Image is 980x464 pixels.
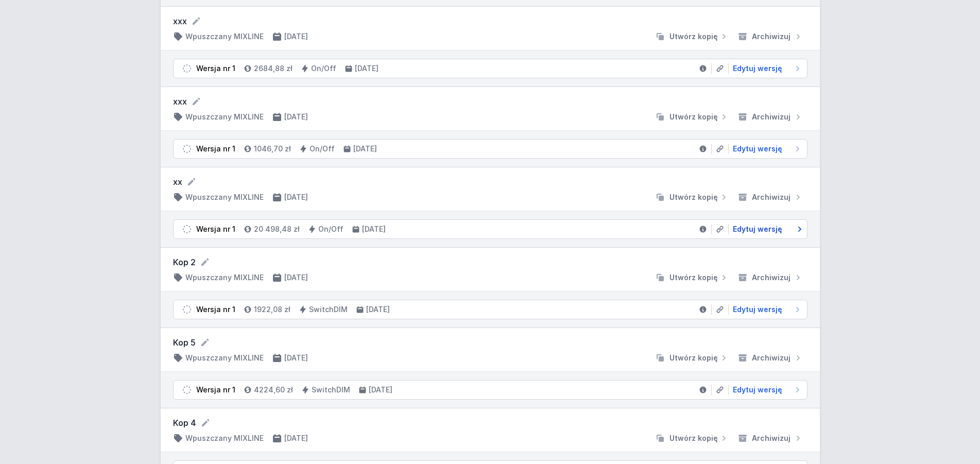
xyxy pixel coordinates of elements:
img: draft.svg [182,63,192,74]
img: draft.svg [182,304,192,315]
h4: [DATE] [284,433,308,443]
span: Edytuj wersję [733,304,782,315]
div: Wersja nr 1 [196,385,235,395]
button: Utwórz kopię [651,112,733,122]
button: Edytuj nazwę projektu [191,96,201,107]
h4: Wpuszczany MIXLINE [185,272,264,283]
a: Edytuj wersję [729,224,803,234]
h4: Wpuszczany MIXLINE [185,192,264,202]
h4: 1922,08 zł [254,304,290,315]
button: Archiwizuj [733,353,807,363]
span: Utwórz kopię [669,192,718,202]
span: Edytuj wersję [733,144,782,154]
button: Archiwizuj [733,433,807,443]
h4: 20 498,48 zł [254,224,300,234]
button: Edytuj nazwę projektu [191,16,201,26]
h4: 1046,70 zł [254,144,291,154]
a: Edytuj wersję [729,63,803,74]
h4: [DATE] [366,304,390,315]
button: Edytuj nazwę projektu [200,418,211,428]
h4: On/Off [310,144,335,154]
form: Kop 5 [173,336,807,349]
div: Wersja nr 1 [196,144,235,154]
form: Kop 4 [173,417,807,429]
button: Edytuj nazwę projektu [186,177,197,187]
span: Archiwizuj [752,31,790,42]
span: Archiwizuj [752,272,790,283]
span: Edytuj wersję [733,385,782,395]
h4: 2684,88 zł [254,63,293,74]
span: Edytuj wersję [733,224,782,234]
h4: [DATE] [355,63,379,74]
h4: Wpuszczany MIXLINE [185,433,264,443]
button: Utwórz kopię [651,31,733,42]
h4: [DATE] [284,192,308,202]
button: Archiwizuj [733,272,807,283]
span: Edytuj wersję [733,63,782,74]
h4: [DATE] [284,31,308,42]
button: Edytuj nazwę projektu [200,337,210,348]
span: Archiwizuj [752,192,790,202]
button: Archiwizuj [733,192,807,202]
h4: Wpuszczany MIXLINE [185,112,264,122]
button: Utwórz kopię [651,353,733,363]
span: Utwórz kopię [669,353,718,363]
button: Utwórz kopię [651,433,733,443]
form: xxx [173,15,807,27]
h4: SwitchDIM [312,385,350,395]
button: Utwórz kopię [651,272,733,283]
a: Edytuj wersję [729,144,803,154]
button: Archiwizuj [733,31,807,42]
form: xxx [173,95,807,108]
img: draft.svg [182,385,192,395]
h4: [DATE] [362,224,386,234]
div: Wersja nr 1 [196,224,235,234]
span: Utwórz kopię [669,433,718,443]
h4: On/Off [311,63,336,74]
form: xx [173,176,807,188]
span: Archiwizuj [752,112,790,122]
h4: [DATE] [284,353,308,363]
div: Wersja nr 1 [196,304,235,315]
form: Kop 2 [173,256,807,268]
h4: Wpuszczany MIXLINE [185,353,264,363]
h4: 4224,60 zł [254,385,293,395]
span: Utwórz kopię [669,31,718,42]
span: Utwórz kopię [669,112,718,122]
h4: [DATE] [369,385,392,395]
h4: Wpuszczany MIXLINE [185,31,264,42]
span: Archiwizuj [752,353,790,363]
img: draft.svg [182,144,192,154]
span: Utwórz kopię [669,272,718,283]
img: draft.svg [182,224,192,234]
h4: [DATE] [284,112,308,122]
h4: [DATE] [284,272,308,283]
button: Archiwizuj [733,112,807,122]
h4: On/Off [318,224,343,234]
div: Wersja nr 1 [196,63,235,74]
h4: [DATE] [353,144,377,154]
a: Edytuj wersję [729,385,803,395]
span: Archiwizuj [752,433,790,443]
a: Edytuj wersję [729,304,803,315]
h4: SwitchDIM [309,304,348,315]
button: Edytuj nazwę projektu [200,257,210,267]
button: Utwórz kopię [651,192,733,202]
